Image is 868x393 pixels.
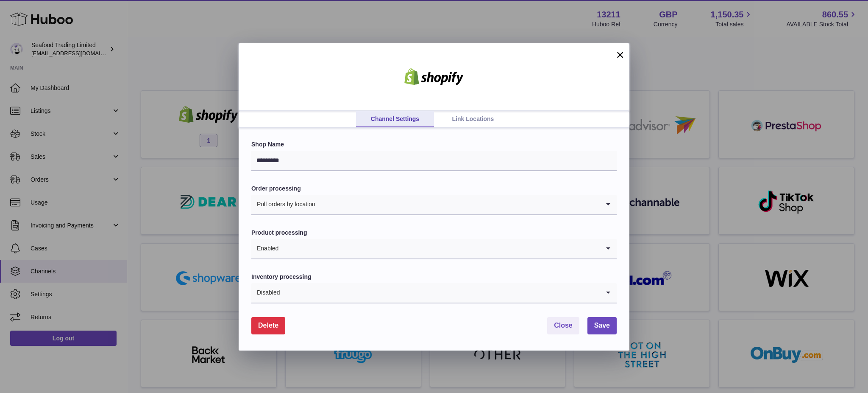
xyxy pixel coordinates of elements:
label: Product processing [251,229,617,237]
span: Enabled [251,239,279,258]
label: Shop Name [251,140,617,149]
div: Search for option [251,239,617,259]
label: Order processing [251,185,617,193]
input: Search for option [279,239,600,258]
img: shopify [398,68,470,85]
button: Save [587,317,617,334]
div: Search for option [251,195,617,215]
span: Delete [258,322,278,329]
span: Disabled [251,283,280,303]
label: Inventory processing [251,273,617,281]
span: Save [594,322,610,329]
a: Channel Settings [356,111,434,127]
input: Search for option [316,195,600,214]
a: Link Locations [434,111,512,127]
button: Close [547,317,579,334]
button: × [615,50,625,60]
input: Search for option [280,283,600,303]
div: Search for option [251,283,617,303]
span: Pull orders by location [251,195,316,214]
button: Delete [251,317,285,334]
span: Close [554,322,573,329]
